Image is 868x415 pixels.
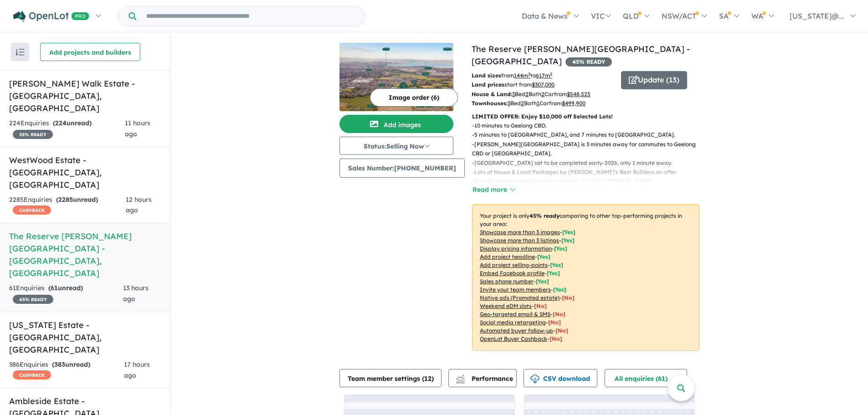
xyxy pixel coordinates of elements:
span: Performance [457,374,513,383]
u: Native ads (Promoted estate) [480,294,560,301]
span: [ Yes ] [536,278,549,285]
span: 12 hours ago [126,195,152,215]
u: Showcase more than 3 images [480,229,560,236]
span: [No] [553,311,565,318]
u: Display pricing information [480,245,552,252]
span: 35 % READY [13,130,53,139]
b: 45 % ready [529,212,560,219]
span: to [530,72,552,79]
p: start from [472,80,614,89]
b: Townhouses: [472,100,508,107]
b: House & Land: [472,91,512,97]
span: [No] [555,327,568,334]
p: - [GEOGRAPHIC_DATA] set to be completed early-2026, only 1 minute away. [472,159,707,168]
span: 224 [55,119,67,127]
sup: 2 [528,72,530,77]
span: [No] [548,319,561,326]
span: 45 % READY [13,295,53,304]
u: $ 499,900 [562,100,586,107]
span: [ Yes ] [554,245,567,252]
img: Openlot PRO Logo White [13,11,89,22]
u: 617 m [536,72,552,79]
u: Automated buyer follow-up [480,327,553,334]
strong: ( unread) [48,284,83,292]
button: Status:Selling Now [339,137,453,155]
u: 2 [541,91,544,97]
u: Invite your team members [480,286,551,293]
strong: ( unread) [56,195,98,204]
button: Update (13) [621,71,687,89]
button: All enquiries (61) [605,369,687,387]
span: [ Yes ] [537,253,550,260]
span: CASHBACK [13,205,51,215]
div: 224 Enquir ies [9,118,125,140]
button: CSV download [524,369,597,387]
p: LIMITED OFFER: Enjoy $10,000 off Selected Lots! [472,112,699,121]
button: Read more [472,184,515,195]
u: Embed Facebook profile [480,270,544,277]
u: Add project selling-points [480,261,548,268]
button: Add images [339,115,453,133]
strong: ( unread) [53,119,92,127]
span: 12 [424,374,431,383]
h5: [PERSON_NAME] Walk Estate - [GEOGRAPHIC_DATA] , [GEOGRAPHIC_DATA] [9,77,161,114]
button: Sales Number:[PHONE_NUMBER] [339,159,465,178]
span: 61 [51,284,58,292]
span: 17 hours ago [124,360,150,379]
span: 45 % READY [565,57,612,67]
button: Add projects and builders [40,43,140,61]
span: [No] [550,335,562,342]
u: 3 [508,100,510,107]
div: 61 Enquir ies [9,283,123,305]
span: [ Yes ] [561,237,575,244]
u: 1 [537,100,539,107]
strong: ( unread) [52,360,90,369]
p: - Lots of House & Land Packages by [PERSON_NAME]'s Best Builders on offer. [472,168,707,177]
div: 2285 Enquir ies [9,195,126,216]
button: Image order (6) [370,88,458,107]
h5: The Reserve [PERSON_NAME][GEOGRAPHIC_DATA] - [GEOGRAPHIC_DATA] , [GEOGRAPHIC_DATA] [9,230,161,279]
div: 386 Enquir ies [9,359,124,381]
input: Try estate name, suburb, builder or developer [138,6,363,26]
u: 144 m [514,72,530,79]
a: The Reserve [PERSON_NAME][GEOGRAPHIC_DATA] - [GEOGRAPHIC_DATA] [472,44,690,67]
u: 2 [525,91,529,97]
img: sort.svg [15,49,25,56]
p: - 10 minutes to Geelong CBD. [472,121,707,130]
u: Add project headline [480,253,535,260]
u: Showcase more than 3 listings [480,237,559,244]
u: OpenLot Buyer Cashback [480,335,547,342]
p: - 5 minutes to [GEOGRAPHIC_DATA], and 7 minutes to [GEOGRAPHIC_DATA]. [472,130,707,139]
u: Sales phone number [480,278,534,285]
span: CASHBACK [13,370,51,379]
u: $ 307,000 [532,81,555,88]
p: - [PERSON_NAME][GEOGRAPHIC_DATA] is 3 minutes away for commutes to Geelong CBD or [GEOGRAPHIC_DATA]. [472,140,707,159]
b: Land sizes [472,72,501,79]
span: [ Yes ] [547,270,560,277]
img: The Reserve Armstrong Creek Estate - Charlemont [339,43,453,111]
p: Your project is only comparing to other top-performing projects in your area: - - - - - - - - - -... [472,204,699,351]
span: [ Yes ] [562,229,575,236]
img: bar-chart.svg [456,378,465,384]
b: Land prices [472,81,504,88]
u: Geo-targeted email & SMS [480,311,550,318]
span: [No] [534,302,547,309]
h5: WestWood Estate - [GEOGRAPHIC_DATA] , [GEOGRAPHIC_DATA] [9,154,161,191]
u: 3 [512,91,515,97]
u: Social media retargeting [480,319,546,326]
u: $ 548,525 [567,91,591,97]
p: Bed Bath Car from [472,90,614,99]
span: [ Yes ] [553,286,566,293]
u: Weekend eDM slots [480,302,532,309]
p: - Nearby primary and secondary schools, including [PERSON_NAME][GEOGRAPHIC_DATA], [GEOGRAPHIC_DAT... [472,177,707,195]
p: from [472,71,614,80]
span: [ Yes ] [550,261,563,268]
button: Team member settings (12) [339,369,442,387]
span: 2285 [58,195,73,204]
button: Performance [448,369,517,387]
h5: [US_STATE] Estate - [GEOGRAPHIC_DATA] , [GEOGRAPHIC_DATA] [9,319,161,356]
span: 13 hours ago [123,284,149,303]
sup: 2 [550,72,552,77]
span: 383 [54,360,65,369]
